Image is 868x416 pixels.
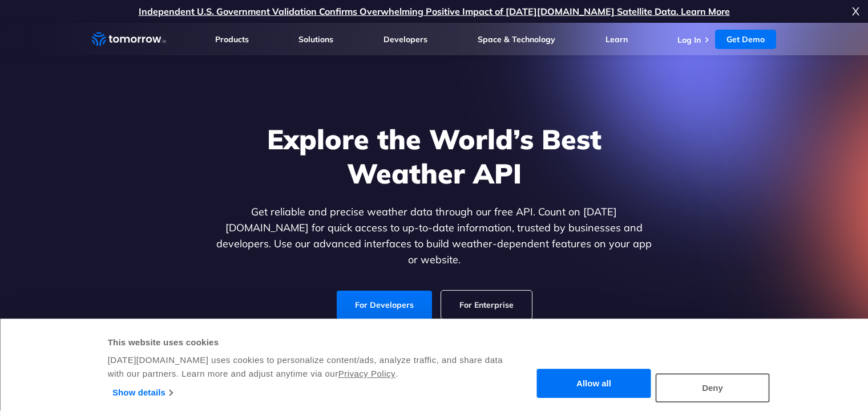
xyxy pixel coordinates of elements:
a: For Enterprise [441,291,532,319]
a: For Developers [337,291,432,319]
h1: Explore the World’s Best Weather API [214,122,655,190]
a: Log In [677,35,701,45]
a: Home link [92,31,166,48]
div: [DATE][DOMAIN_NAME] uses cookies to personalize content/ads, analyze traffic, and share data with... [108,353,504,381]
a: Developers [383,34,427,44]
a: Learn [605,34,628,44]
a: Solutions [298,34,333,44]
p: Get reliable and precise weather data through our free API. Count on [DATE][DOMAIN_NAME] for quic... [214,204,655,268]
a: Show details [112,384,172,401]
a: Independent U.S. Government Validation Confirms Overwhelming Positive Impact of [DATE][DOMAIN_NAM... [139,6,730,17]
div: This website uses cookies [108,336,504,349]
button: Allow all [537,369,651,398]
a: Get Demo [715,30,776,49]
a: Privacy Policy [338,369,395,378]
button: Deny [656,373,770,402]
a: Products [215,34,249,44]
a: Space & Technology [478,34,555,44]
